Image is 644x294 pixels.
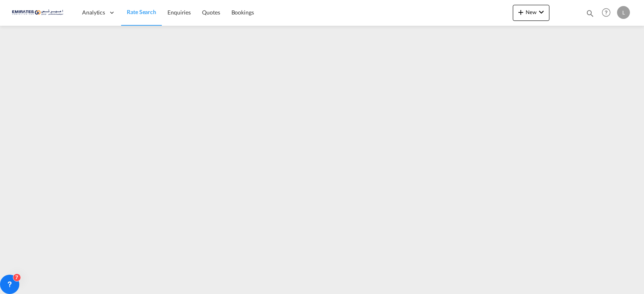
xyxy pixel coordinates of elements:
[127,8,156,15] span: Rate Search
[231,9,254,16] span: Bookings
[6,252,34,282] iframe: Chat
[599,6,613,19] span: Help
[12,4,66,22] img: c67187802a5a11ec94275b5db69a26e6.png
[586,9,594,18] md-icon: icon-magnify
[82,8,105,16] span: Analytics
[617,6,630,19] div: L
[516,7,526,17] md-icon: icon-plus 400-fg
[599,6,617,20] div: Help
[516,9,546,15] span: New
[202,9,220,16] span: Quotes
[513,5,549,21] button: icon-plus 400-fgNewicon-chevron-down
[537,7,546,17] md-icon: icon-chevron-down
[167,9,191,16] span: Enquiries
[586,9,594,21] div: icon-magnify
